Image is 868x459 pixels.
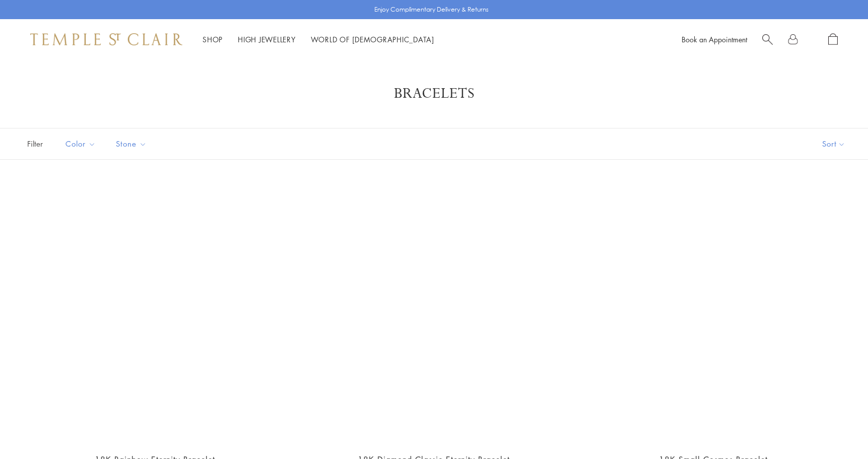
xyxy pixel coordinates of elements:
[584,185,843,444] a: B41824-COSMOSM
[60,138,103,150] span: Color
[311,34,434,44] a: World of [DEMOGRAPHIC_DATA]World of [DEMOGRAPHIC_DATA]
[203,33,434,46] nav: Main navigation
[762,33,773,46] a: Search
[304,185,563,444] a: 18K Diamond Classic Eternity Bracelet
[238,34,296,44] a: High JewelleryHigh Jewellery
[374,5,489,15] p: Enjoy Complimentary Delivery & Returns
[30,33,182,45] img: Temple St. Clair
[25,185,284,444] a: 18K Rainbow Eternity Bracelet
[828,33,838,46] a: Open Shopping Bag
[40,85,828,103] h1: Bracelets
[682,34,747,44] a: Book an Appointment
[111,138,154,150] span: Stone
[203,34,223,44] a: ShopShop
[58,133,103,155] button: Color
[799,128,868,159] button: Show sort by
[108,133,154,155] button: Stone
